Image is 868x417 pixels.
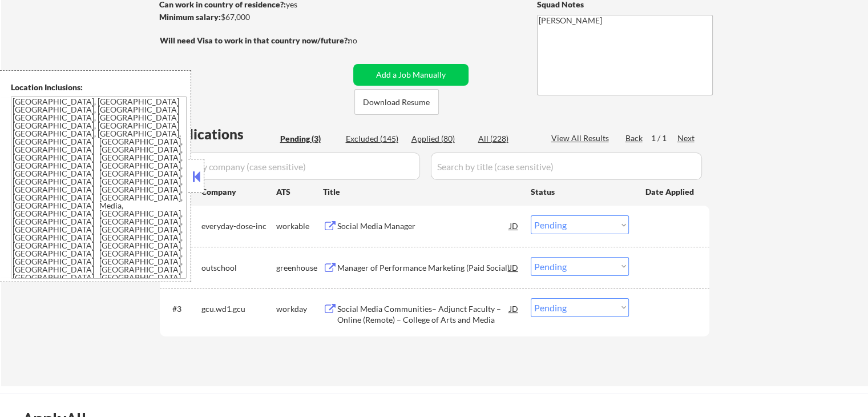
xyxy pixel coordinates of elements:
[276,262,323,274] div: greenhouse
[348,35,381,46] div: no
[11,82,187,93] div: Location Inclusions:
[431,153,702,180] input: Search by title (case sensitive)
[276,303,323,315] div: workday
[411,133,469,145] div: Applied (80)
[201,262,276,274] div: outschool
[337,262,510,274] div: Manager of Performance Marketing (Paid Social)
[323,186,520,198] div: Title
[172,303,192,315] div: #3
[551,133,612,144] div: View All Results
[508,298,520,319] div: JD
[337,303,510,326] div: Social Media Communities– Adjunct Faculty – Online (Remote) – College of Arts and Media
[159,11,349,23] div: $67,000
[337,220,510,232] div: Social Media Manager
[201,186,276,198] div: Company
[508,257,520,278] div: JD
[625,133,644,144] div: Back
[163,153,420,180] input: Search by company (case sensitive)
[531,181,629,202] div: Status
[478,133,535,145] div: All (228)
[163,127,276,141] div: Applications
[201,220,276,232] div: everyday-dose-inc
[276,220,323,232] div: workable
[677,133,696,144] div: Next
[201,303,276,315] div: gcu.wd1.gcu
[346,133,403,145] div: Excluded (145)
[160,35,350,45] strong: Will need Visa to work in that country now/future?:
[508,215,520,236] div: JD
[276,186,323,198] div: ATS
[353,64,469,86] button: Add a Job Manually
[645,186,696,198] div: Date Applied
[280,133,337,145] div: Pending (3)
[354,89,439,115] button: Download Resume
[159,12,221,22] strong: Minimum salary:
[651,133,677,144] div: 1 / 1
